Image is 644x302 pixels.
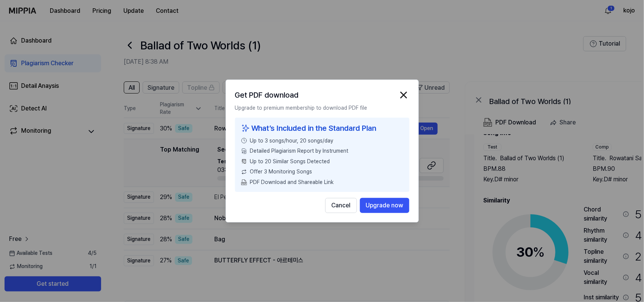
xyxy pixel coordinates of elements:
[250,158,330,166] span: Up to 20 Similar Songs Detected
[250,179,334,186] span: PDF Download and Shareable Link
[325,198,357,213] button: Cancel
[360,198,409,213] button: Upgrade now
[250,137,334,145] span: Up to 3 songs/hour, 20 songs/day
[235,104,409,112] p: Upgrade to premium membership to download PDF file
[398,89,409,101] img: close
[241,122,403,134] div: What’s Included in the Standard Plan
[235,89,299,101] h2: Get PDF download
[250,168,312,176] span: Offer 3 Monitoring Songs
[241,122,250,134] img: sparkles icon
[250,147,349,155] span: Detailed Plagiarism Report by Instrument
[241,179,247,185] img: PDF Download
